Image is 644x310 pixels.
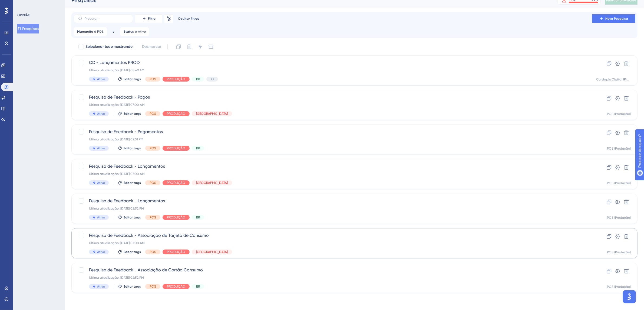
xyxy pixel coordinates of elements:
[196,250,228,254] font: [GEOGRAPHIC_DATA]
[621,289,638,305] iframe: Iniciador do Assistente de IA do UserGuiding
[150,77,156,81] font: POS
[148,17,156,21] font: Filtro
[167,285,185,288] font: PRODUÇÃO
[135,14,162,23] button: Filtro
[592,14,635,23] button: Nova Pesquisa
[97,112,105,116] font: Ativo
[97,30,104,33] font: POS
[124,215,141,219] font: Editar tags
[89,164,165,169] font: Pesquisa de Feedback - Lançamentos
[77,30,93,33] font: Marcação
[135,30,137,33] font: é
[196,77,200,81] font: BR
[118,181,141,185] button: Editar tags
[89,137,143,141] font: Última atualização: [DATE] 02:51 PM
[89,198,165,203] font: Pesquisa de Feedback - Lançamentos
[124,146,141,150] font: Editar tags
[17,24,39,33] button: Pesquisas
[113,30,115,33] font: e
[94,30,96,33] font: é
[17,13,31,17] font: OPINIÃO
[607,112,631,116] font: POS (Produção)
[196,112,228,116] font: [GEOGRAPHIC_DATA]
[124,285,141,288] font: Editar tags
[607,216,631,220] font: POS (Produção)
[607,285,631,289] font: POS (Produção)
[150,112,156,116] font: POS
[89,95,150,100] font: Pesquisa de Feedback - Pagos
[118,250,141,254] button: Editar tags
[124,30,134,33] font: Status
[97,77,105,81] font: Ativo
[97,250,105,254] font: Ativo
[89,129,163,134] font: Pesquisa de Feedback - Pagamentos
[89,103,145,107] font: Última atualização: [DATE] 07:00 AM
[211,77,214,81] font: +1
[118,215,141,220] button: Editar tags
[196,215,200,219] font: BR
[175,14,202,23] button: Ocultar filtros
[13,2,47,6] font: Precisar de ajuda?
[118,284,141,289] button: Editar tags
[89,172,145,176] font: Última atualização: [DATE] 07:00 AM
[124,181,141,185] font: Editar tags
[607,250,631,254] font: POS (Produção)
[97,215,105,219] font: Ativo
[138,30,146,33] font: Ativo
[605,17,628,21] font: Nova Pesquisa
[89,267,203,272] font: Pesquisa de Feedback - Associação de Cartão Consumo
[97,285,105,288] font: Ativo
[150,250,156,254] font: POS
[118,146,141,150] button: Editar tags
[89,241,145,245] font: Última atualização: [DATE] 07:00 AM
[118,77,141,81] button: Editar tags
[124,250,141,254] font: Editar tags
[89,60,140,65] font: CD - Lançamentos PROD
[89,233,209,238] font: Pesquisa de Feedback - Associação de Tarjeta de Consumo
[596,77,632,81] font: Cardapio Digital (Prod)
[150,146,156,150] font: POS
[124,77,141,81] font: Editar tags
[124,112,141,116] font: Editar tags
[167,112,185,116] font: PRODUÇÃO
[150,215,156,219] font: POS
[167,215,185,219] font: PRODUÇÃO
[85,17,128,21] input: Procurar
[167,146,185,150] font: PRODUÇÃO
[89,207,144,210] font: Última atualização: [DATE] 02:52 PM
[139,42,164,52] button: Desmarcar
[118,112,141,116] button: Editar tags
[607,181,631,185] font: POS (Produção)
[89,68,144,72] font: Última atualização: [DATE] 08:49 AM
[22,26,39,31] font: Pesquisas
[109,27,118,36] button: e
[142,44,161,49] font: Desmarcar
[85,44,133,49] font: Selecionar tudo mostrando
[196,181,228,185] font: [GEOGRAPHIC_DATA]
[150,285,156,288] font: POS
[196,285,200,288] font: BR
[167,250,185,254] font: PRODUÇÃO
[607,147,631,150] font: POS (Produção)
[167,77,185,81] font: PRODUÇÃO
[178,17,200,21] font: Ocultar filtros
[97,181,105,185] font: Ativo
[167,181,185,185] font: PRODUÇÃO
[89,276,144,279] font: Última atualização: [DATE] 02:52 PM
[196,146,200,150] font: BR
[97,146,105,150] font: Ativo
[150,181,156,185] font: POS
